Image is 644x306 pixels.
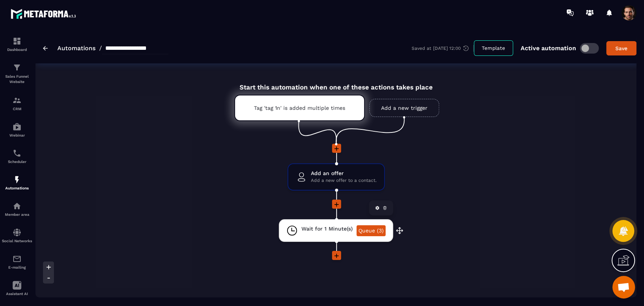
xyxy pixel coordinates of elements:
[2,57,32,90] a: formationformationSales Funnel Website
[12,149,22,158] img: scheduler
[57,45,95,52] a: Automations
[12,63,22,72] img: formation
[2,31,32,57] a: formationformationDashboard
[2,292,32,296] p: Assistant AI
[2,169,32,196] a: automationsautomationsAutomations
[474,40,513,56] button: Template
[12,254,22,263] img: email
[412,45,474,52] div: Saved at
[612,276,635,298] div: Mở cuộc trò chuyện
[99,45,102,52] span: /
[2,48,32,52] p: Dashboard
[12,37,22,46] img: formation
[311,170,377,177] span: Add an offer
[606,41,636,55] button: Save
[2,74,32,85] p: Sales Funnel Website
[311,177,377,184] span: Add a new offer to a contact.
[301,225,353,232] span: Wait for 1 Minute(s)
[2,196,32,222] a: automationsautomationsMember area
[2,107,32,111] p: CRM
[12,122,22,131] img: automations
[12,175,22,184] img: automations
[254,105,345,111] p: Tag 'tag 1n' is added multiple times
[369,99,439,117] a: Add a new trigger
[43,46,48,51] img: arrow
[521,45,576,52] p: Active automation
[2,186,32,190] p: Automations
[12,201,22,211] img: automations
[2,239,32,243] p: Social Networks
[215,75,456,91] div: Start this automation when one of these actions takes place
[2,265,32,269] p: E-mailing
[12,228,22,237] img: social-network
[611,45,632,52] div: Save
[2,160,32,164] p: Scheduler
[2,222,32,249] a: social-networksocial-networkSocial Networks
[357,225,386,236] a: Queue (3)
[2,90,32,117] a: formationformationCRM
[2,212,32,217] p: Member area
[2,275,32,301] a: Assistant AI
[433,46,461,51] p: [DATE] 12:00
[11,7,78,21] img: logo
[2,117,32,143] a: automationsautomationsWebinar
[12,96,22,105] img: formation
[2,249,32,275] a: emailemailE-mailing
[2,133,32,137] p: Webinar
[2,143,32,169] a: schedulerschedulerScheduler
